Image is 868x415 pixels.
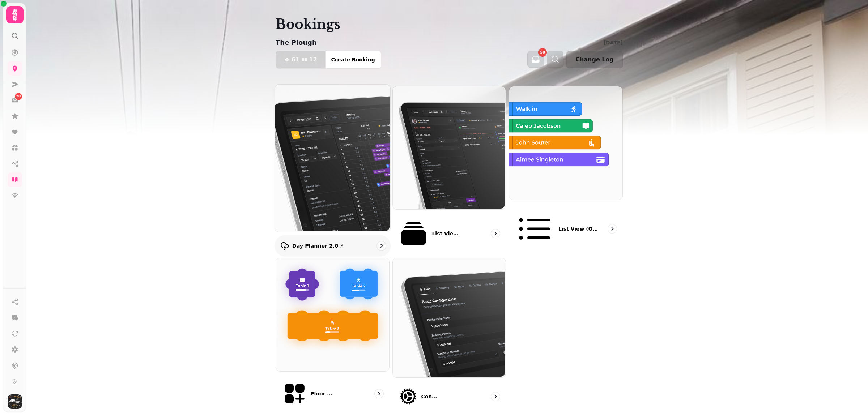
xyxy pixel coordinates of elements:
[509,86,622,199] img: List view (Old - going soon)
[276,51,326,68] button: 6112
[432,230,461,237] p: List View 2.0 ⚡ (New)
[378,242,385,249] svg: go to
[6,394,24,409] button: User avatar
[325,51,381,68] button: Create Booking
[509,86,623,255] a: List view (Old - going soon)List view (Old - going soon)
[540,51,545,54] span: 50
[275,257,388,371] img: Floor Plans (beta)
[575,57,614,63] span: Change Log
[276,258,390,412] a: Floor Plans (beta)Floor Plans (beta)
[276,38,317,48] p: The Plough
[375,390,383,397] svg: go to
[309,57,317,63] span: 12
[392,257,505,377] img: Configuration
[292,242,344,249] p: Day Planner 2.0 ⚡
[331,57,375,62] span: Create Booking
[292,57,299,63] span: 61
[392,258,506,412] a: ConfigurationConfiguration
[492,393,499,400] svg: go to
[8,93,22,107] a: 50
[16,94,21,99] span: 50
[609,225,616,232] svg: go to
[274,84,390,231] img: Day Planner 2.0 ⚡
[492,230,499,237] svg: go to
[566,51,623,68] button: Change Log
[421,393,440,400] p: Configuration
[392,86,505,209] img: List View 2.0 ⚡ (New)
[8,394,22,409] img: User avatar
[311,390,336,397] p: Floor Plans (beta)
[604,39,623,46] p: [DATE]
[392,86,506,255] a: List View 2.0 ⚡ (New)List View 2.0 ⚡ (New)
[275,84,391,257] a: Day Planner 2.0 ⚡Day Planner 2.0 ⚡
[558,225,598,232] p: List view (Old - going soon)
